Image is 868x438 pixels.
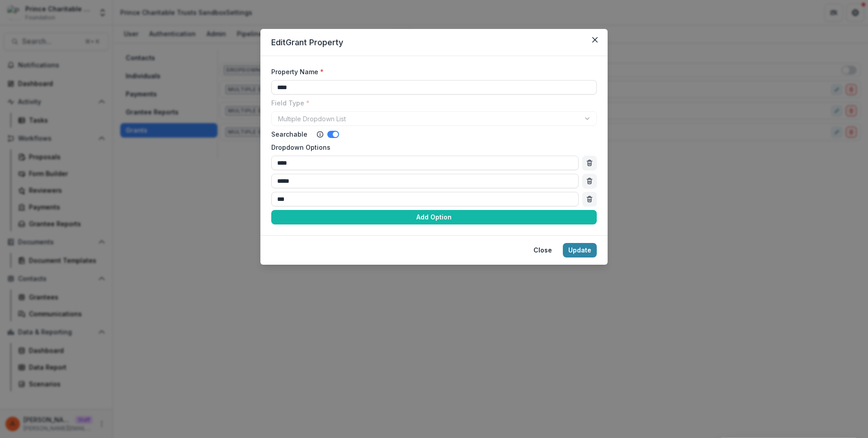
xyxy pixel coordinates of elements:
button: Remove option [582,174,597,188]
label: Field Type [271,98,591,108]
button: Update [563,243,597,257]
button: Remove option [582,156,597,170]
label: Property Name [271,67,591,76]
button: Remove option [582,192,597,206]
button: Close [528,243,557,257]
button: Add Option [271,210,597,224]
header: Edit Grant Property [260,29,608,56]
label: Searchable [271,129,307,139]
label: Dropdown Options [271,143,591,152]
button: Close [588,33,602,47]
